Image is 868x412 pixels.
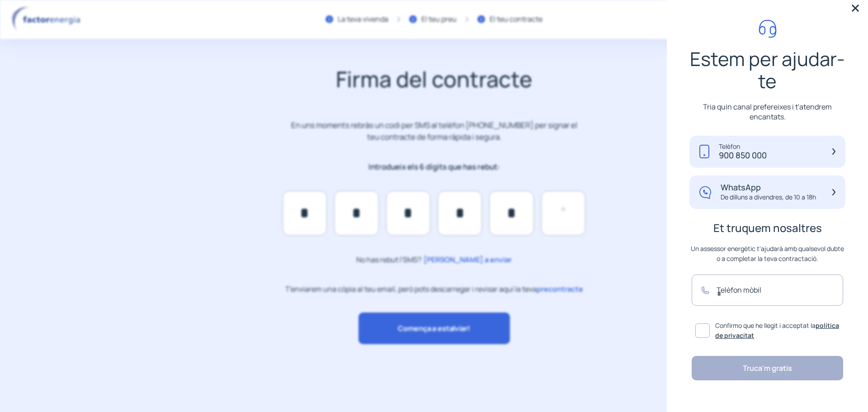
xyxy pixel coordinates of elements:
[715,321,840,341] span: Confirmo que he llegit i acceptat la
[721,193,816,202] p: De dilluns a divendres, de 10 a 18h
[759,19,777,38] img: call-headphone.svg
[338,14,388,25] div: La teva vivenda
[719,151,767,161] p: 900 850 000
[490,14,542,25] div: El teu contracte
[356,254,512,266] p: No has rebut l'SMS?
[223,66,645,92] h2: Firma del contracte
[719,143,767,151] p: Telèfon
[285,284,583,294] p: T'enviarem una còpia al teu email, però pots descarregar i revisar aquí la teva
[359,313,510,344] button: Comença a estalviar!
[689,223,845,233] p: Et truquem nosaltres
[421,254,512,265] span: [PERSON_NAME] a enviar
[689,102,845,122] p: Tria quin canal prefereixes i t'atendrem encantats.
[537,284,583,294] span: precontracte
[689,48,845,92] p: Estem per ajudar-te
[398,323,470,334] span: Comença a estalviar!
[286,119,581,143] p: En uns moments rebràs un codi per SMS al telèfon [PHONE_NUMBER] per signar el teu contracte de fo...
[286,161,581,173] p: Introdueix els 6 dígits que has rebut:
[721,183,816,193] p: WhatsApp
[689,244,845,264] p: Un assessor energètic t'ajudarà amb qualsevol dubte o a completar la teva contractació.
[421,14,457,25] div: El teu preu
[9,6,86,33] img: logo factor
